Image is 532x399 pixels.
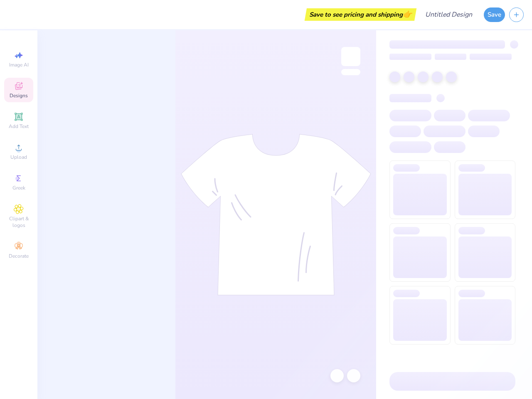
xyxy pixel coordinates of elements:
[419,6,480,23] input: Untitled Design
[484,7,505,22] button: Save
[4,215,33,229] span: Clipart & logos
[9,123,29,130] span: Add Text
[12,185,25,191] span: Greek
[403,9,412,19] span: 👉
[181,134,371,296] img: tee-skeleton.svg
[307,8,414,21] div: Save to see pricing and shipping
[10,154,27,160] span: Upload
[10,92,28,99] span: Designs
[9,253,29,259] span: Decorate
[9,62,29,68] span: Image AI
